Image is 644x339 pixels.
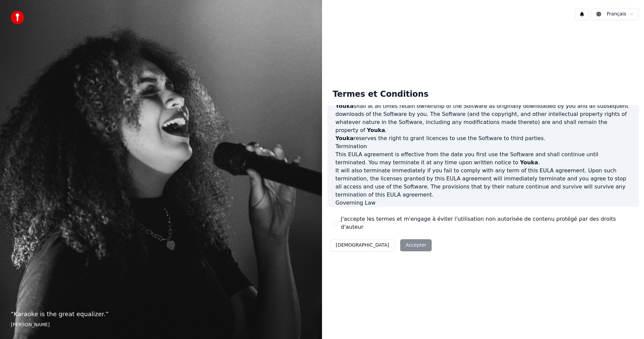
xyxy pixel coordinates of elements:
[335,102,631,134] p: shall at all times retain ownership of the Software as originally downloaded by you and all subse...
[11,11,24,24] img: youka
[335,167,631,199] p: It will also terminate immediately if you fail to comply with any term of this EULA agreement. Up...
[367,127,385,133] span: Youka
[335,103,354,109] span: Youka
[327,84,434,105] div: Termes et Conditions
[341,215,633,231] label: J'accepte les termes et m'engage à éviter l'utilisation non autorisée de contenu protégé par des ...
[335,151,631,167] p: This EULA agreement is effective from the date you first use the Software and shall continue unti...
[11,322,311,328] footer: [PERSON_NAME]
[520,159,538,166] span: Youka
[330,239,395,251] button: [DEMOGRAPHIC_DATA]
[335,134,631,142] p: reserves the right to grant licences to use the Software to third parties.
[335,135,354,141] span: Youka
[335,199,631,207] h3: Governing Law
[335,142,631,151] h3: Termination
[11,309,311,319] p: “ Karaoke is the great equalizer. ”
